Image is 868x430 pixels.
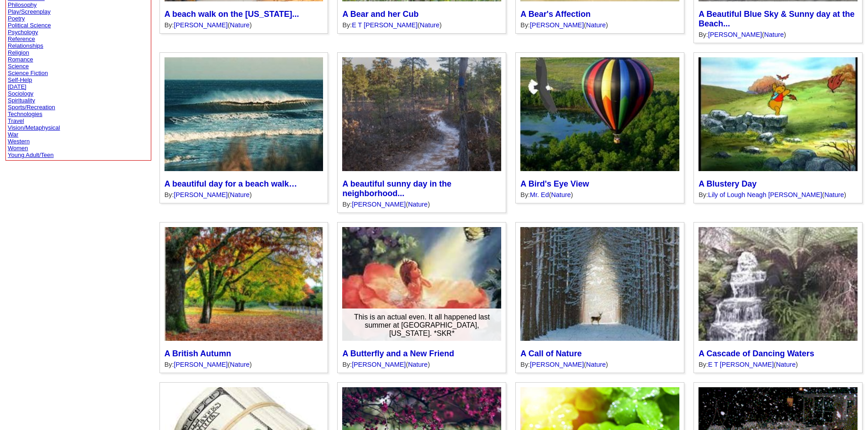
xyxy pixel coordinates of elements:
[342,179,451,198] a: A beautiful sunny day in the neighborhood...
[708,191,822,198] a: Lily of Lough Neagh [PERSON_NAME]
[520,21,679,29] div: By: ( )
[164,21,324,29] div: By: ( )
[420,21,439,29] a: Nature
[8,124,60,131] a: Vision/Metaphysical
[586,361,606,368] a: Nature
[8,117,24,124] a: Travel
[342,201,501,208] div: By: ( )
[520,191,679,198] div: By: ( )
[8,104,55,111] a: Sports/Recreation
[586,21,606,29] a: Nature
[8,76,32,83] a: Self-Help
[342,349,454,358] a: A Butterfly and a New Friend
[520,179,589,188] a: A Bird's Eye View
[551,191,571,198] a: Nature
[8,29,38,35] a: Psychology
[8,56,33,63] a: Romance
[8,90,33,97] a: Sociology
[230,361,250,368] a: Nature
[8,63,29,70] a: Science
[530,361,584,368] a: [PERSON_NAME]
[824,191,844,198] a: Nature
[174,361,227,368] a: [PERSON_NAME]
[408,361,427,368] a: Nature
[520,349,581,358] a: A Call of Nature
[8,15,25,22] a: Poetry
[8,70,48,76] a: Science Fiction
[520,361,679,368] div: By: ( )
[8,35,35,42] a: Reference
[352,201,406,208] a: [PERSON_NAME]
[342,309,501,342] div: This is an actual even. It all happened last summer at [GEOGRAPHIC_DATA], [US_STATE]. *SKR*
[708,31,762,38] a: [PERSON_NAME]
[699,31,858,38] div: By: ( )
[8,1,37,8] a: Philosophy
[520,10,591,19] a: A Bear's Affection
[708,361,774,368] a: E T [PERSON_NAME]
[174,191,227,198] a: [PERSON_NAME]
[164,361,324,368] div: By: ( )
[8,138,30,145] a: Western
[342,10,418,19] a: A Bear and her Cub
[764,31,784,38] a: Nature
[530,191,549,198] a: Mr. Ed
[174,21,227,29] a: [PERSON_NAME]
[342,361,501,368] div: By: ( )
[8,49,29,56] a: Religion
[164,179,297,188] a: A beautiful day for a beach walk…
[8,97,35,104] a: Spirituality
[8,145,28,152] a: Women
[8,83,26,90] a: [DATE]
[699,10,854,28] a: A Beautiful Blue Sky & Sunny day at the Beach...
[699,179,756,188] a: A Blustery Day
[776,361,796,368] a: Nature
[8,22,51,29] a: Political Science
[352,361,406,368] a: [PERSON_NAME]
[164,349,231,358] a: A British Autumn
[530,21,584,29] a: [PERSON_NAME]
[230,21,250,29] a: Nature
[342,21,501,29] div: By: ( )
[352,21,417,29] a: E T [PERSON_NAME]
[408,201,427,208] a: Nature
[699,349,814,358] a: A Cascade of Dancing Waters
[230,191,250,198] a: Nature
[8,131,18,138] a: War
[164,191,324,198] div: By: ( )
[164,10,299,19] a: A beach walk on the [US_STATE]...
[8,8,51,15] a: Play/Screenplay
[8,42,43,49] a: Relationships
[8,152,54,158] a: Young Adult/Teen
[699,191,858,198] div: By: ( )
[699,361,858,368] div: By: ( )
[8,111,42,117] a: Technologies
